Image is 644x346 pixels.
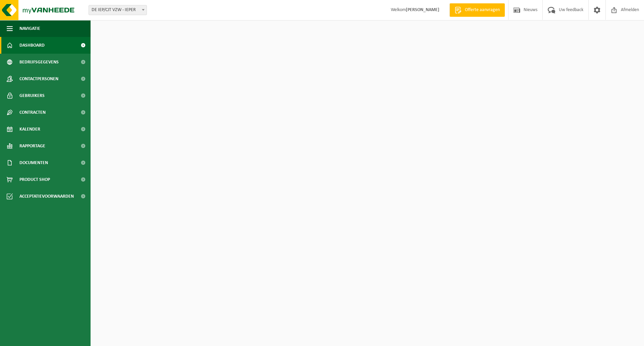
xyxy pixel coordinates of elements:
span: Rapportage [19,138,45,154]
span: Gebruikers [19,87,45,104]
span: Offerte aanvragen [463,7,501,13]
span: Navigatie [19,20,40,37]
span: Dashboard [19,37,45,54]
span: Acceptatievoorwaarden [19,188,74,205]
span: Documenten [19,154,48,171]
span: Contracten [19,104,46,121]
strong: [PERSON_NAME] [406,7,439,12]
span: Contactpersonen [19,70,58,87]
span: Kalender [19,121,40,138]
a: Offerte aanvragen [449,3,505,17]
span: Bedrijfsgegevens [19,54,59,70]
span: Product Shop [19,171,50,188]
span: DE IEP/CJT VZW - IEPER [89,5,147,15]
span: DE IEP/CJT VZW - IEPER [89,5,147,15]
